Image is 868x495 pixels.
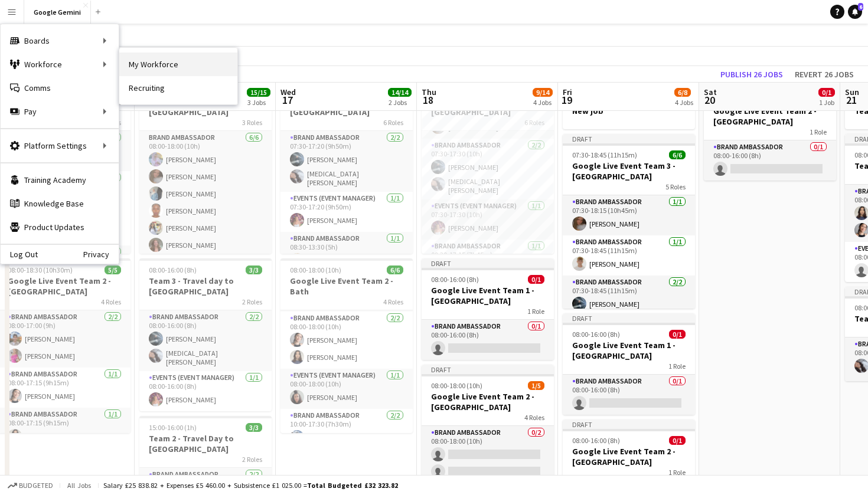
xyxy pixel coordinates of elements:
[422,258,554,360] app-job-card: Draft08:00-16:00 (8h)0/1Google Live Event Team 1 - [GEOGRAPHIC_DATA]1 RoleBrand Ambassador0/108:0...
[563,313,695,415] app-job-card: Draft08:00-16:00 (8h)0/1Google Live Event Team 1 - [GEOGRAPHIC_DATA]1 RoleBrand Ambassador0/108:0...
[818,88,835,97] span: 0/1
[383,118,403,127] span: 6 Roles
[119,76,237,100] a: Recruiting
[563,134,695,143] div: Draft
[247,88,270,97] span: 15/15
[845,87,859,97] span: Sun
[527,307,544,316] span: 1 Role
[242,118,262,127] span: 3 Roles
[280,276,413,297] h3: Google Live Event Team 2 - Bath
[149,265,197,274] span: 08:00-16:00 (8h)
[563,195,695,235] app-card-role: Brand Ambassador1/107:30-18:15 (10h45m)[PERSON_NAME]
[280,232,413,272] app-card-role: Brand Ambassador1/108:30-13:30 (5h)
[563,446,695,467] h3: Google Live Event Team 2 - [GEOGRAPHIC_DATA]
[139,258,272,411] div: 08:00-16:00 (8h)3/3Team 3 - Travel day to [GEOGRAPHIC_DATA]2 RolesBrand Ambassador2/208:00-16:00 ...
[572,330,620,339] span: 08:00-16:00 (8h)
[139,371,272,411] app-card-role: Events (Event Manager)1/108:00-16:00 (8h)[PERSON_NAME]
[280,87,296,97] span: Wed
[139,310,272,371] app-card-role: Brand Ambassador2/208:00-16:00 (8h)[PERSON_NAME][MEDICAL_DATA][PERSON_NAME]
[1,215,119,239] a: Product Updates
[422,285,554,306] h3: Google Live Event Team 1 - [GEOGRAPHIC_DATA]
[383,297,403,306] span: 4 Roles
[1,134,119,158] div: Platform Settings
[422,258,554,268] div: Draft
[848,5,862,19] a: 6
[422,320,554,360] app-card-role: Brand Ambassador0/108:00-16:00 (8h)
[563,87,572,97] span: Fri
[139,79,272,254] app-job-card: 08:00-18:00 (10h)9/9Google Live Event Team 1 - [GEOGRAPHIC_DATA]3 RolesBrand Ambassador6/608:00-1...
[528,381,544,390] span: 1/5
[563,235,695,276] app-card-role: Brand Ambassador1/107:30-18:45 (11h15m)[PERSON_NAME]
[669,150,686,159] span: 6/6
[1,53,119,76] div: Workforce
[105,265,121,274] span: 5/5
[665,182,686,191] span: 5 Roles
[1,100,119,123] div: Pay
[422,139,554,199] app-card-role: Brand Ambassador2/207:30-17:30 (10h)[PERSON_NAME][MEDICAL_DATA][PERSON_NAME]
[422,79,554,254] app-job-card: 07:30-17:30 (10h)7/7Google Live Event Team 3 - [GEOGRAPHIC_DATA]6 RolesBrand Ambassador1/107:30-1...
[246,423,262,432] span: 3/3
[280,192,413,232] app-card-role: Events (Event Manager)1/107:30-17:20 (9h50m)[PERSON_NAME]
[704,79,836,181] app-job-card: Draft08:00-16:00 (8h)0/1Google Live Event Team 2 - [GEOGRAPHIC_DATA]1 RoleBrand Ambassador0/108:0...
[533,88,553,97] span: 9/14
[1,29,119,53] div: Boards
[83,250,119,259] a: Privacy
[524,413,544,422] span: 4 Roles
[702,93,717,107] span: 20
[422,199,554,240] app-card-role: Events (Event Manager)1/107:30-17:30 (10h)[PERSON_NAME]
[563,276,695,336] app-card-role: Brand Ambassador2/207:30-18:45 (11h15m)[PERSON_NAME]
[1,168,119,192] a: Training Academy
[819,98,834,107] div: 1 Job
[101,297,121,306] span: 4 Roles
[290,265,341,274] span: 08:00-18:00 (10h)
[280,79,413,254] div: 07:30-17:20 (9h50m)8/8Google Live Event Team 3 - [GEOGRAPHIC_DATA]6 RolesBrand Ambassador2/207:30...
[572,150,637,159] span: 07:30-18:45 (11h15m)
[563,375,695,415] app-card-role: Brand Ambassador0/108:00-16:00 (8h)
[563,106,695,116] h3: New job
[242,455,262,464] span: 2 Roles
[280,369,413,409] app-card-role: Events (Event Manager)1/108:00-18:00 (10h)[PERSON_NAME]
[422,426,554,483] app-card-role: Brand Ambassador0/208:00-18:00 (10h)
[422,240,554,280] app-card-role: Brand Ambassador1/109:30-17:15 (7h45m)
[103,481,398,490] div: Salary £25 838.82 + Expenses £5 460.00 + Subsistence £1 025.00 =
[669,436,686,445] span: 0/1
[24,1,91,24] button: Google Gemini
[280,409,413,466] app-card-role: Brand Ambassador2/210:00-17:30 (7h30m)[PERSON_NAME]
[139,433,272,454] h3: Team 2 - Travel Day to [GEOGRAPHIC_DATA]
[422,87,436,97] span: Thu
[431,381,482,390] span: 08:00-18:00 (10h)
[279,93,296,107] span: 17
[139,131,272,257] app-card-role: Brand Ambassador6/608:00-18:00 (10h)[PERSON_NAME][PERSON_NAME][PERSON_NAME][PERSON_NAME][PERSON_N...
[858,3,863,11] span: 6
[431,275,479,284] span: 08:00-16:00 (8h)
[524,118,544,127] span: 6 Roles
[420,93,436,107] span: 18
[563,160,695,182] h3: Google Live Event Team 3 - [GEOGRAPHIC_DATA]
[675,98,693,107] div: 4 Jobs
[8,265,73,274] span: 08:00-18:30 (10h30m)
[563,340,695,361] h3: Google Live Event Team 1 - [GEOGRAPHIC_DATA]
[561,93,572,107] span: 19
[1,76,119,100] a: Comms
[716,67,788,82] button: Publish 26 jobs
[563,134,695,309] app-job-card: Draft07:30-18:45 (11h15m)6/6Google Live Event Team 3 - [GEOGRAPHIC_DATA]5 RolesBrand Ambassador1/...
[6,479,55,492] button: Budgeted
[247,98,270,107] div: 3 Jobs
[139,276,272,297] h3: Team 3 - Travel day to [GEOGRAPHIC_DATA]
[668,468,686,477] span: 1 Role
[307,481,398,490] span: Total Budgeted £32 323.82
[533,98,552,107] div: 4 Jobs
[790,67,859,82] button: Revert 26 jobs
[149,423,197,432] span: 15:00-16:00 (1h)
[389,98,411,107] div: 2 Jobs
[242,297,262,306] span: 2 Roles
[1,192,119,215] a: Knowledge Base
[280,258,413,433] app-job-card: 08:00-18:00 (10h)6/6Google Live Event Team 2 - Bath4 RolesAssistant EM - Deliveroo FR1/108:00-17:...
[669,330,686,339] span: 0/1
[19,481,53,490] span: Budgeted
